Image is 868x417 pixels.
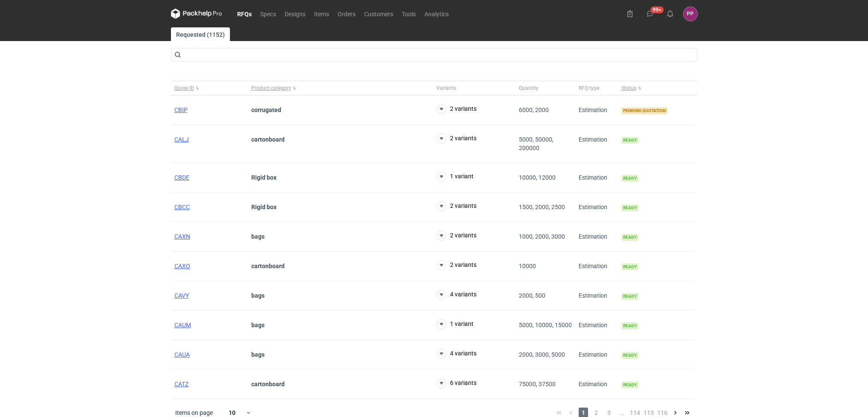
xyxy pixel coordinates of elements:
[579,85,599,92] span: RFQ type
[174,106,188,113] a: CBIP
[171,27,230,41] a: Requested (1152)
[436,85,456,92] span: Variants
[248,81,433,95] button: Product category
[621,322,638,329] span: Ready
[519,351,565,358] span: 2000, 3000, 5000
[251,136,285,143] strong: cartonboard
[333,9,360,19] a: Orders
[575,251,618,281] div: Estimation
[436,201,477,211] button: 2 variants
[174,136,189,143] a: CALJ
[174,322,191,328] a: CAUM
[575,370,618,399] div: Estimation
[575,222,618,251] div: Estimation
[280,9,310,19] a: Designs
[519,136,553,151] span: 5000, 50000, 200000
[233,9,256,19] a: RFQs
[174,263,190,269] a: CAXO
[621,293,638,300] span: Ready
[174,174,189,181] a: CBDE
[251,381,285,387] strong: cartonboard
[519,233,565,240] span: 1000, 2000, 3000
[575,192,618,222] div: Estimation
[251,204,277,210] strong: Rigid box
[420,9,453,19] a: Analytics
[360,9,397,19] a: Customers
[174,204,190,210] a: CBCC
[436,172,474,182] button: 1 variant
[174,85,194,92] span: Quote ID
[575,163,618,192] div: Estimation
[251,292,265,299] strong: bags
[174,292,189,299] a: CAVY
[575,340,618,370] div: Estimation
[251,322,265,328] strong: bags
[436,231,477,241] button: 2 variants
[251,263,285,269] strong: cartonboard
[251,174,277,181] strong: Rigid box
[174,351,190,358] a: CAUA
[174,233,190,240] a: CAXN
[256,9,280,19] a: Specs
[683,7,697,21] button: PP
[618,81,695,95] button: Status
[519,381,556,387] span: 75000, 37500
[621,234,638,241] span: Ready
[519,263,536,269] span: 10000
[251,233,265,240] strong: bags
[621,382,638,388] span: Ready
[251,106,281,113] strong: corrugated
[575,281,618,311] div: Estimation
[436,133,477,144] button: 2 variants
[251,85,291,92] span: Product category
[621,85,636,92] span: Status
[171,81,248,95] button: Quote ID
[397,9,420,19] a: Tools
[436,260,477,270] button: 2 variants
[436,104,477,114] button: 2 variants
[174,381,188,387] a: CATZ
[575,95,618,125] div: Estimation
[643,7,657,21] button: 99+
[621,175,638,182] span: Ready
[171,9,222,19] svg: Packhelp Pro
[683,7,697,21] div: Paulina Pander
[436,319,474,329] button: 1 variant
[621,137,638,144] span: Ready
[519,85,538,92] span: Quantity
[621,204,638,211] span: Ready
[436,349,477,359] button: 4 variants
[519,174,556,181] span: 10000, 12000
[436,290,477,300] button: 4 variants
[621,352,638,359] span: Ready
[519,204,565,210] span: 1500, 2000, 2500
[575,125,618,163] div: Estimation
[310,9,333,19] a: Items
[251,351,265,358] strong: bags
[621,107,668,114] span: Pending quotation
[436,378,477,388] button: 6 variants
[175,408,213,417] span: Items on page
[621,263,638,270] span: Ready
[575,311,618,340] div: Estimation
[519,322,572,328] span: 5000, 10000, 15000
[519,292,545,299] span: 2000, 500
[519,106,549,113] span: 6000, 2000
